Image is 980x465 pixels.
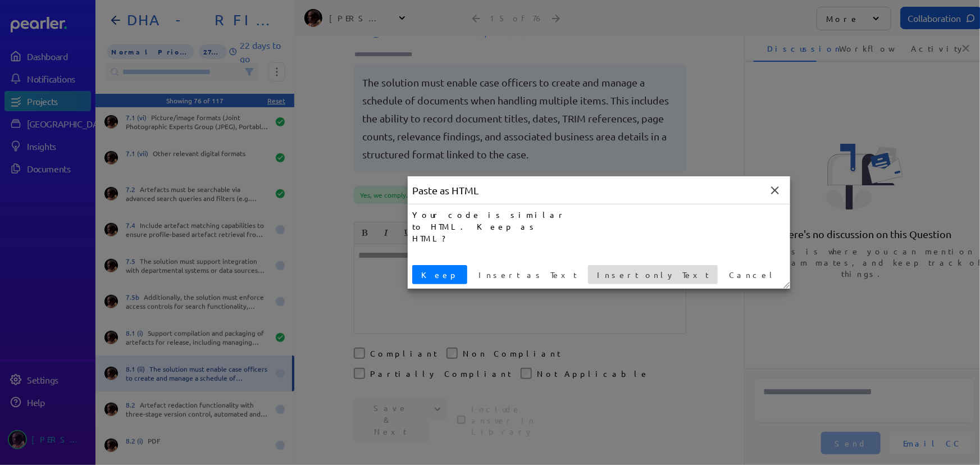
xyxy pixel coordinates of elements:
div: Paste as HTML [408,176,483,204]
span: Insert only Text [592,269,713,281]
button: Cancel [720,265,786,284]
span: Insert as Text [474,269,581,281]
button: Insert as Text [470,265,586,284]
button: Insert only Text [588,265,718,284]
span: Keep [417,269,463,281]
div: Your code is similar to HTML. Keep as HTML? [412,209,572,244]
button: Keep [412,265,467,284]
span: Cancel [724,269,781,281]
